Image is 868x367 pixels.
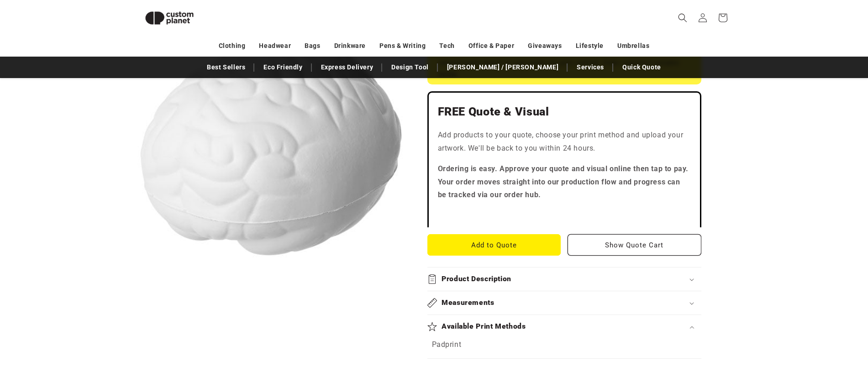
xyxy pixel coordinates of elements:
[673,8,693,28] summary: Search
[576,38,604,54] a: Lifestyle
[438,164,689,199] strong: Ordering is easy. Approve your quote and visual online then tap to pay. Your order moves straight...
[219,38,246,54] a: Clothing
[137,4,201,32] img: Custom Planet
[427,267,701,291] summary: Product Description
[334,38,366,54] a: Drinkware
[617,38,649,54] a: Umbrellas
[427,291,701,315] summary: Measurements
[438,209,691,218] iframe: Customer reviews powered by Trustpilot
[387,59,433,75] a: Design Tool
[427,234,561,256] button: Add to Quote
[259,38,291,54] a: Headwear
[137,14,405,281] media-gallery: Gallery Viewer
[568,234,701,256] button: Show Quote Cart
[528,38,562,54] a: Giveaways
[715,268,868,367] iframe: Chat Widget
[316,59,378,75] a: Express Delivery
[438,129,691,155] p: Add products to your quote, choose your print method and upload your artwork. We'll be back to yo...
[442,322,526,331] h2: Available Print Methods
[442,274,511,284] h2: Product Description
[202,59,250,75] a: Best Sellers
[432,340,462,349] span: Padprint
[427,315,701,338] summary: Available Print Methods
[438,105,691,119] h2: FREE Quote & Visual
[259,59,307,75] a: Eco Friendly
[442,298,494,308] h2: Measurements
[379,38,426,54] a: Pens & Writing
[468,38,514,54] a: Office & Paper
[618,59,666,75] a: Quick Quote
[572,59,609,75] a: Services
[305,38,320,54] a: Bags
[442,59,563,75] a: [PERSON_NAME] / [PERSON_NAME]
[439,38,454,54] a: Tech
